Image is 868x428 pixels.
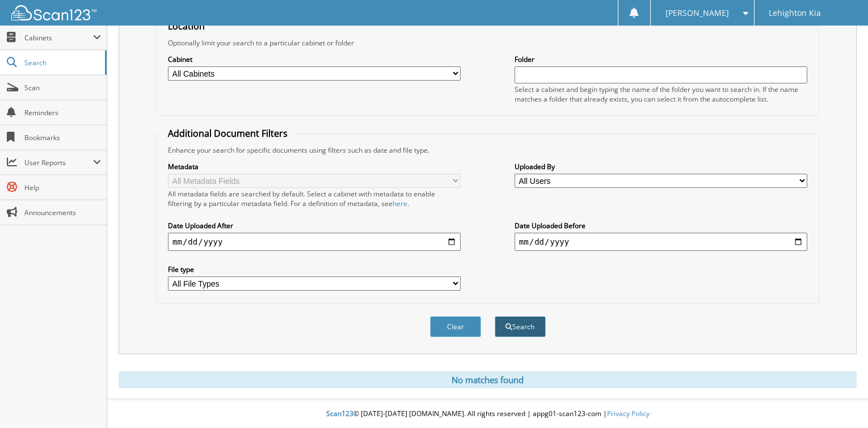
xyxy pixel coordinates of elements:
[769,10,821,16] span: Lehighton Kia
[168,221,461,230] label: Date Uploaded After
[24,108,101,118] span: Reminders
[326,409,353,418] span: Scan123
[24,58,99,68] span: Search
[168,162,461,171] label: Metadata
[393,199,407,208] a: here
[168,54,461,64] label: Cabinet
[515,221,807,230] label: Date Uploaded Before
[515,233,807,251] input: end
[24,33,93,43] span: Cabinets
[24,83,101,93] span: Scan
[515,85,807,104] div: Select a cabinet and begin typing the name of the folder you want to search in. If the name match...
[24,183,101,192] span: Help
[665,10,729,16] span: [PERSON_NAME]
[11,5,96,20] img: scan123-logo-white.svg
[24,158,93,167] span: User Reports
[24,133,101,142] span: Bookmarks
[168,265,461,274] label: File type
[107,400,868,428] div: © [DATE]-[DATE] [DOMAIN_NAME]. All rights reserved | appg01-scan123-com |
[162,145,813,155] div: Enhance your search for specific documents using filters such as date and file type.
[811,374,868,428] iframe: Chat Widget
[119,371,857,388] div: No matches found
[430,316,481,337] button: Clear
[607,409,650,418] a: Privacy Policy
[162,127,293,140] legend: Additional Document Filters
[168,233,461,251] input: start
[495,316,546,337] button: Search
[24,208,101,217] span: Announcements
[162,38,813,48] div: Optionally limit your search to a particular cabinet or folder
[515,162,807,171] label: Uploaded By
[515,54,807,64] label: Folder
[168,189,461,208] div: All metadata fields are searched by default. Select a cabinet with metadata to enable filtering b...
[162,20,210,32] legend: Location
